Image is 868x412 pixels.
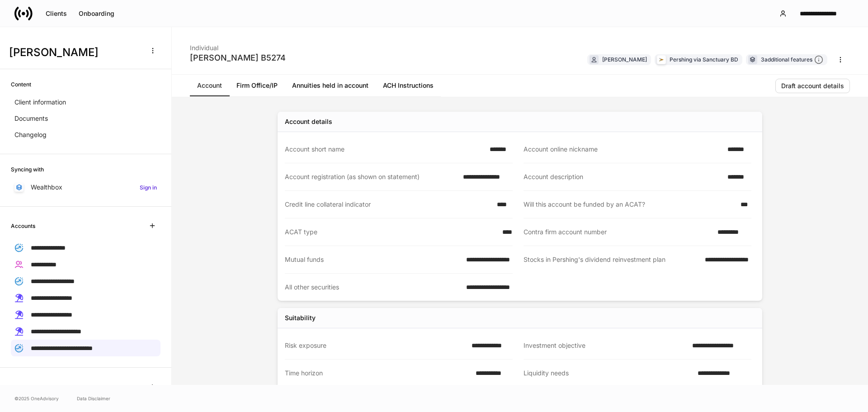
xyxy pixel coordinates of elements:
[11,383,40,391] h6: Firm Forms
[775,79,850,93] button: Draft account details
[190,38,286,52] div: Individual
[781,83,844,89] div: Draft account details
[285,227,497,237] div: ACAT type
[285,369,470,378] div: Time horizon
[524,172,722,181] div: Account description
[285,341,466,350] div: Risk exposure
[11,179,160,195] a: WealthboxSign in
[14,395,59,402] span: © 2025 OneAdvisory
[524,200,735,209] div: Will this account be funded by an ACAT?
[46,10,67,17] div: Clients
[285,145,484,154] div: Account short name
[40,6,73,21] button: Clients
[376,75,441,96] a: ACH Instructions
[524,341,687,350] div: Investment objective
[9,45,140,60] h3: [PERSON_NAME]
[285,172,458,181] div: Account registration (as shown on statement)
[761,55,823,65] div: 3 additional features
[14,130,47,139] p: Changelog
[79,10,114,17] div: Onboarding
[11,80,31,89] h6: Content
[140,183,157,192] h6: Sign in
[190,52,286,63] div: [PERSON_NAME] B5274
[11,110,160,127] a: Documents
[285,75,376,96] a: Annuities held in account
[524,145,722,154] div: Account online nickname
[11,165,44,174] h6: Syncing with
[14,98,66,107] p: Client information
[285,117,332,126] div: Account details
[524,255,699,265] div: Stocks in Pershing's dividend reinvestment plan
[11,94,160,110] a: Client information
[31,183,62,192] p: Wealthbox
[285,313,316,322] div: Suitability
[229,75,285,96] a: Firm Office/IP
[285,200,491,209] div: Credit line collateral indicator
[285,283,461,292] div: All other securities
[285,255,461,264] div: Mutual funds
[524,369,692,378] div: Liquidity needs
[602,55,647,64] div: [PERSON_NAME]
[190,75,229,96] a: Account
[11,222,35,230] h6: Accounts
[14,114,48,123] p: Documents
[73,6,120,21] button: Onboarding
[670,55,738,64] div: Pershing via Sanctuary BD
[77,395,110,402] a: Data Disclaimer
[11,127,160,143] a: Changelog
[524,227,712,237] div: Contra firm account number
